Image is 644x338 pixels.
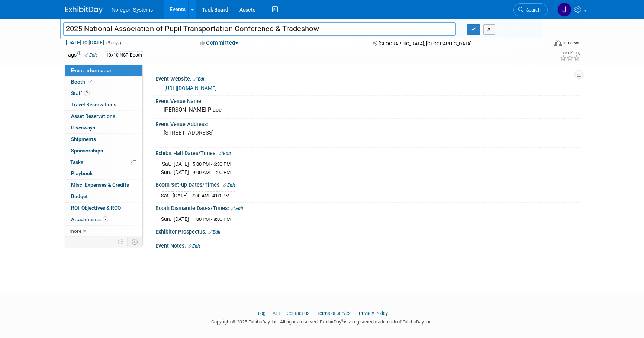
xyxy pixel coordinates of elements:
td: [DATE] [173,192,188,200]
div: Event Venue Name: [155,96,579,105]
td: Sun. [161,168,174,176]
span: Asset Reservations [71,113,115,119]
i: Booth reservation complete [88,80,92,84]
a: Privacy Policy [359,310,388,316]
span: Event Information [71,67,113,73]
a: Shipments [65,134,142,145]
a: Search [513,3,548,16]
a: API [273,310,280,316]
span: Sponsorships [71,148,103,154]
td: Tags [65,51,97,59]
td: Personalize Event Tab Strip [115,237,128,247]
a: Misc. Expenses & Credits [65,180,142,191]
a: Sponsorships [65,145,142,157]
span: | [311,310,316,316]
td: Sun. [161,215,174,223]
span: Booth [71,79,94,85]
div: Event Notes: [155,240,579,250]
img: Johana Gil [557,3,571,17]
span: more [70,228,81,234]
span: to [81,39,88,45]
a: Contact Us [287,310,310,316]
td: Toggle Event Tabs [128,237,143,247]
span: Playbook [71,170,93,176]
div: Exhibitor Prospectus: [155,226,579,236]
span: 2 [84,90,90,96]
td: [DATE] [174,215,189,223]
span: (5 days) [106,41,121,45]
button: Committed [197,39,241,47]
a: Edit [223,183,235,188]
a: Staff2 [65,88,142,99]
div: In-Person [563,40,580,46]
a: Tasks [65,157,142,168]
a: Attachments2 [65,214,142,225]
div: Event Rating [560,51,580,55]
a: Travel Reservations [65,99,142,110]
div: Event Website: [155,73,579,83]
a: Edit [193,77,206,82]
a: Booth [65,77,142,88]
a: Edit [188,244,200,249]
a: ROI, Objectives & ROO [65,203,142,214]
span: ROI, Objectives & ROO [71,205,121,211]
span: Travel Reservations [71,102,116,107]
a: Terms of Service [317,310,352,316]
a: Blog [256,310,265,316]
a: Edit [85,52,97,58]
img: Format-Inperson.png [554,40,562,46]
span: Misc. Expenses & Credits [71,182,129,188]
span: Tasks [70,159,83,165]
a: Event Information [65,65,142,76]
span: | [353,310,358,316]
span: 9:00 AM - 1:00 PM [193,170,231,175]
a: [URL][DOMAIN_NAME] [164,85,217,91]
a: Budget [65,191,142,202]
a: Edit [231,206,243,211]
span: 7:00 AM - 4:00 PM [191,193,229,199]
a: Playbook [65,168,142,179]
button: X [483,24,495,35]
div: Event Format [504,39,580,50]
sup: ® [341,318,344,322]
div: 10x10 NSP Booth [104,51,144,59]
td: [DATE] [174,168,189,176]
div: Booth Dismantle Dates/Times: [155,203,579,212]
a: Giveaways [65,122,142,133]
span: 2 [103,216,108,222]
div: Exhibit Hall Dates/Times: [155,148,579,157]
div: [PERSON_NAME] Place [161,104,573,116]
span: Noregon Systems [112,7,153,13]
span: Staff [71,90,90,96]
div: Booth Set-up Dates/Times: [155,179,579,189]
span: Giveaways [71,125,95,131]
span: Shipments [71,136,96,142]
a: Edit [219,151,231,156]
a: more [65,226,142,237]
td: Sat. [161,160,174,168]
a: Asset Reservations [65,111,142,122]
a: Edit [208,229,220,235]
span: 5:00 PM - 6:30 PM [193,161,231,167]
img: ExhibitDay [65,6,103,14]
td: [DATE] [174,160,189,168]
span: [DATE] [DATE] [65,39,104,46]
span: Search [524,7,541,13]
div: Event Venue Address: [155,119,579,128]
span: 1:00 PM - 8:00 PM [193,216,231,222]
span: Attachments [71,216,108,222]
span: | [267,310,271,316]
td: Sat. [161,192,173,200]
span: | [281,310,286,316]
span: Budget [71,193,88,199]
span: [GEOGRAPHIC_DATA], [GEOGRAPHIC_DATA] [379,41,471,46]
pre: [STREET_ADDRESS] [164,129,323,136]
